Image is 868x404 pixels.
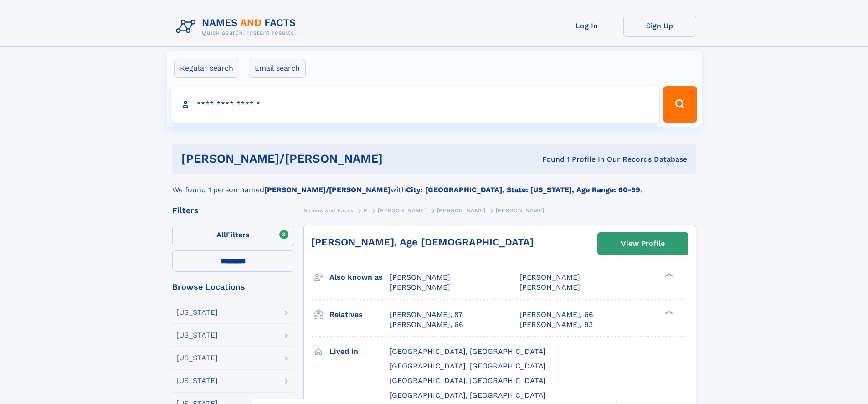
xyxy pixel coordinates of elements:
[462,154,687,164] div: Found 1 Profile In Our Records Database
[176,354,218,362] div: [US_STATE]
[329,307,390,322] h3: Relatives
[496,207,544,214] span: [PERSON_NAME]
[176,377,218,384] div: [US_STATE]
[390,376,546,385] span: [GEOGRAPHIC_DATA], [GEOGRAPHIC_DATA]
[519,310,593,320] a: [PERSON_NAME], 66
[621,233,665,254] div: View Profile
[364,207,368,214] span: P
[663,309,673,315] div: ❯
[364,205,368,216] a: P
[264,185,390,194] b: [PERSON_NAME]/[PERSON_NAME]
[519,273,580,281] span: [PERSON_NAME]
[172,15,303,39] img: Logo Names and Facts
[249,59,306,78] label: Email search
[172,225,294,246] label: Filters
[519,320,593,330] a: [PERSON_NAME], 93
[390,310,462,320] a: [PERSON_NAME], 87
[181,153,462,164] h1: [PERSON_NAME]/[PERSON_NAME]
[171,86,659,123] input: search input
[390,283,450,291] span: [PERSON_NAME]
[663,272,673,278] div: ❯
[378,207,426,214] span: [PERSON_NAME]
[663,86,697,123] button: Search Button
[437,207,486,214] span: [PERSON_NAME]
[176,309,218,316] div: [US_STATE]
[598,233,688,255] a: View Profile
[390,347,546,356] span: [GEOGRAPHIC_DATA], [GEOGRAPHIC_DATA]
[216,230,226,239] span: All
[172,174,696,195] div: We found 1 person named with .
[437,205,486,216] a: [PERSON_NAME]
[623,15,696,37] a: Sign Up
[329,270,390,285] h3: Also known as
[519,283,580,291] span: [PERSON_NAME]
[390,362,546,370] span: [GEOGRAPHIC_DATA], [GEOGRAPHIC_DATA]
[303,205,354,216] a: Names and Facts
[329,344,390,359] h3: Lived in
[406,185,640,194] b: City: [GEOGRAPHIC_DATA], State: [US_STATE], Age Range: 60-99
[390,320,463,330] a: [PERSON_NAME], 66
[172,206,294,215] div: Filters
[390,273,450,281] span: [PERSON_NAME]
[176,332,218,339] div: [US_STATE]
[172,283,294,291] div: Browse Locations
[550,15,623,37] a: Log In
[378,205,426,216] a: [PERSON_NAME]
[311,236,534,248] a: [PERSON_NAME], Age [DEMOGRAPHIC_DATA]
[174,59,239,78] label: Regular search
[390,391,546,399] span: [GEOGRAPHIC_DATA], [GEOGRAPHIC_DATA]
